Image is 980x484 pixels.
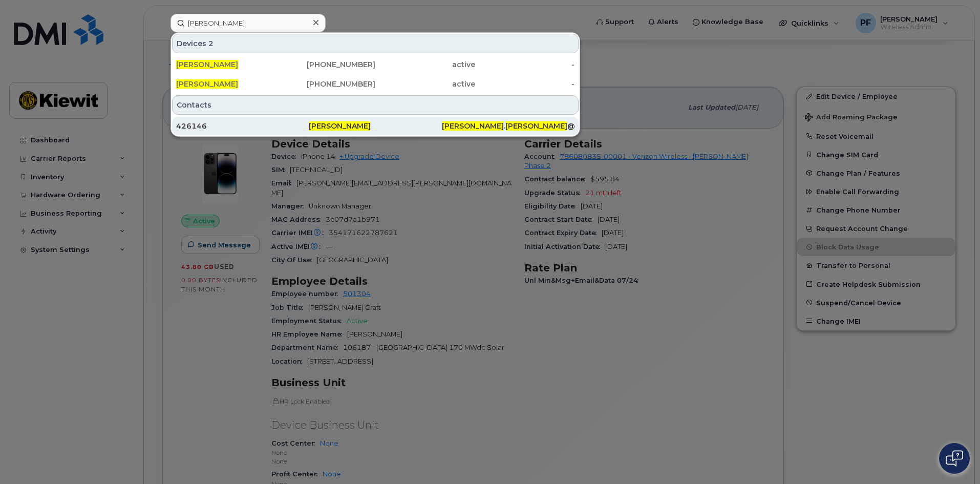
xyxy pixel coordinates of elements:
img: Open chat [946,450,963,467]
div: - [475,59,575,70]
div: . @[PERSON_NAME][DOMAIN_NAME] [442,121,574,131]
div: 426146 [176,121,309,131]
a: [PERSON_NAME][PHONE_NUMBER]active- [172,75,579,93]
div: - [475,79,575,89]
span: [PERSON_NAME] [309,121,371,131]
div: Devices [172,34,579,53]
div: Contacts [172,95,579,115]
input: Find something... [171,14,326,32]
span: 2 [208,38,214,49]
a: 426146[PERSON_NAME][PERSON_NAME].[PERSON_NAME]@[PERSON_NAME][DOMAIN_NAME] [172,117,579,135]
span: [PERSON_NAME] [176,79,238,89]
div: active [375,59,475,70]
a: [PERSON_NAME][PHONE_NUMBER]active- [172,55,579,74]
span: [PERSON_NAME] [505,121,567,131]
span: [PERSON_NAME] [442,121,504,131]
div: active [375,79,475,89]
div: [PHONE_NUMBER] [276,59,376,70]
div: [PHONE_NUMBER] [276,79,376,89]
span: [PERSON_NAME] [176,60,238,69]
